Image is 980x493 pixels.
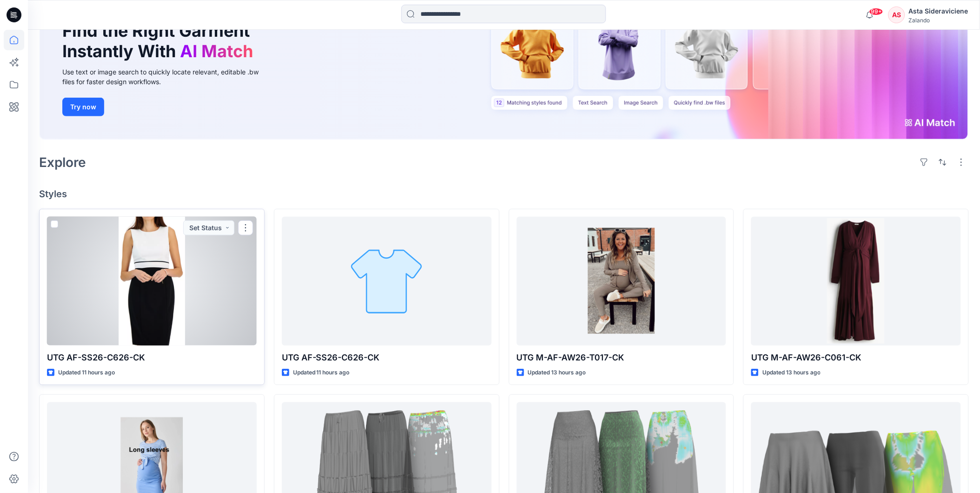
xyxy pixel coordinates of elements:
p: Updated 13 hours ago [528,368,586,378]
p: UTG M-AF-AW26-T017-CK [517,351,727,364]
p: Updated 13 hours ago [762,368,820,378]
span: 99+ [869,8,883,15]
a: UTG M-AF-AW26-C061-CK [751,217,961,346]
h4: Styles [39,188,969,200]
div: Use text or image search to quickly locate relevant, editable .bw files for faster design workflows. [62,67,272,87]
a: UTG AF-SS26-C626-CK [282,217,492,346]
span: AI Match [180,41,253,61]
a: UTG M-AF-AW26-T017-CK [517,217,727,346]
div: Zalando [909,17,968,24]
p: UTG AF-SS26-C626-CK [282,351,492,364]
button: Try now [62,98,104,116]
div: AS [888,7,905,23]
p: Updated 11 hours ago [58,368,115,378]
a: UTG AF-SS26-C626-CK [47,217,257,346]
h2: Explore [39,155,86,170]
div: Asta Sideraviciene [909,6,968,17]
p: UTG AF-SS26-C626-CK [47,351,257,364]
h1: Find the Right Garment Instantly With [62,21,258,61]
p: Updated 11 hours ago [293,368,350,378]
p: UTG M-AF-AW26-C061-CK [751,351,961,364]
